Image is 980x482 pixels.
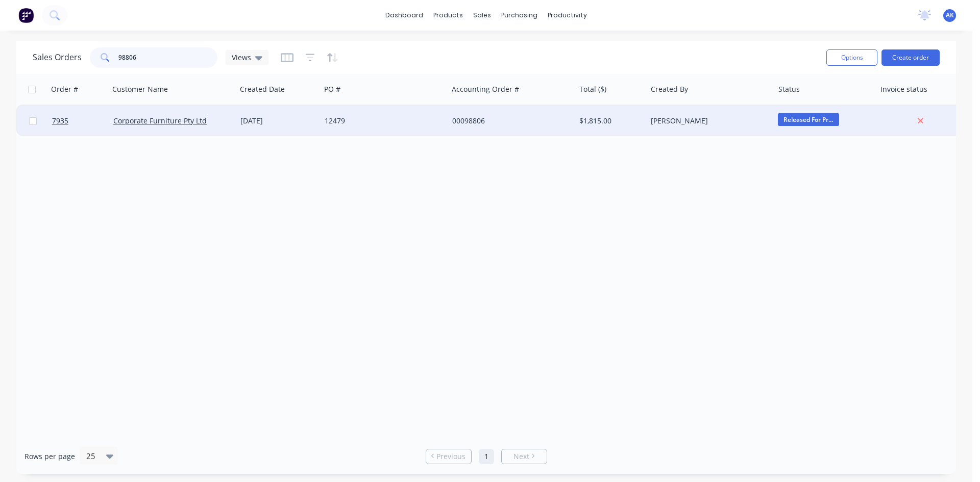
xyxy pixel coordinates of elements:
div: Created By [651,84,688,94]
a: Previous page [426,451,471,462]
span: Rows per page [24,451,75,462]
a: Next page [502,451,547,462]
a: Corporate Furniture Pty Ltd [113,116,207,125]
div: products [428,8,468,23]
div: productivity [543,8,592,23]
div: Order # [51,84,78,94]
div: sales [468,8,496,23]
div: 12479 [325,116,438,126]
div: Status [778,84,800,94]
button: Options [826,49,877,66]
a: dashboard [380,8,428,23]
div: Total ($) [579,84,606,94]
div: Invoice status [880,84,927,94]
span: Views [232,52,251,63]
ul: Pagination [422,449,551,464]
span: 7935 [52,116,68,126]
input: Search... [118,47,218,68]
span: Previous [436,451,465,462]
div: [DATE] [240,116,316,126]
div: [PERSON_NAME] [651,116,764,126]
div: PO # [324,84,340,94]
div: Customer Name [112,84,168,94]
div: purchasing [496,8,543,23]
span: AK [946,11,954,20]
h1: Sales Orders [33,53,82,62]
div: Created Date [240,84,285,94]
img: Factory [18,8,34,23]
a: 7935 [52,106,113,136]
button: Create order [881,49,940,66]
span: Next [513,451,529,462]
a: Page 1 is your current page [479,449,494,464]
div: 00098806 [452,116,566,126]
span: Released For Pr... [778,113,839,126]
div: Accounting Order # [452,84,519,94]
div: $1,815.00 [579,116,639,126]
